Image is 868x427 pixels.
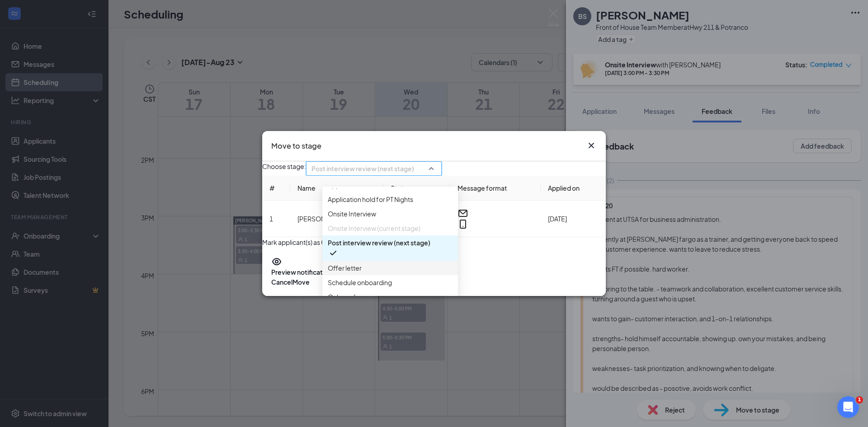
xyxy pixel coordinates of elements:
[450,176,541,201] th: Message format
[262,176,290,201] th: #
[262,237,606,247] p: Mark applicant(s) as Completed for Onsite Interview
[328,292,364,302] span: Onboarding
[328,277,392,287] span: Schedule onboarding
[383,176,450,201] th: Status
[271,140,321,152] h3: Move to stage
[292,277,310,287] button: Move
[311,162,414,175] span: Post interview review (next stage)
[328,223,420,233] span: Onsite Interview (current stage)
[856,396,863,404] span: 1
[328,248,339,258] svg: Checkmark
[328,209,376,219] span: Onsite Interview
[290,201,383,237] td: [PERSON_NAME]
[837,396,859,418] iframe: Intercom live chat
[269,215,273,223] span: 1
[458,219,468,230] svg: MobileSms
[262,161,306,176] span: Choose stage:
[271,256,282,267] svg: Eye
[586,140,597,151] svg: Cross
[328,263,362,273] span: Offer letter
[458,208,468,219] svg: Email
[541,176,606,201] th: Applied on
[586,140,597,151] button: Close
[271,277,292,287] button: Cancel
[328,194,413,204] span: Application hold for PT Nights
[328,238,430,248] span: Post interview review (next stage)
[271,256,332,277] button: EyePreview notification
[541,201,606,237] td: [DATE]
[290,176,383,201] th: Name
